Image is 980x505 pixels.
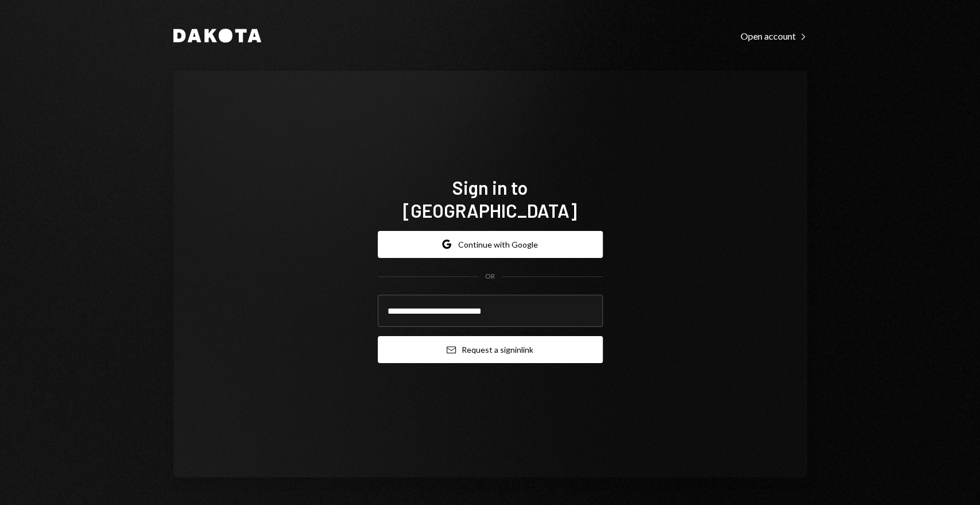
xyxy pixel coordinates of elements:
[378,176,603,222] h1: Sign in to [GEOGRAPHIC_DATA]
[378,336,603,363] button: Request a signinlink
[741,29,807,42] a: Open account
[485,272,495,282] div: OR
[378,231,603,258] button: Continue with Google
[741,30,807,42] div: Open account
